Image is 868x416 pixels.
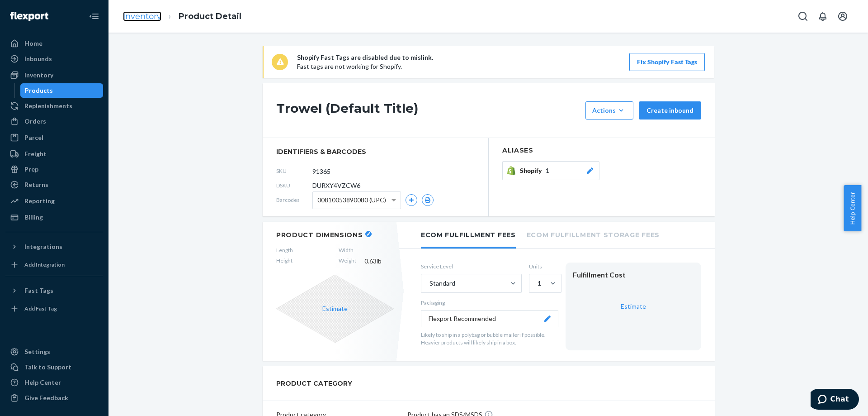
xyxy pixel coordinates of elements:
[24,363,71,372] div: Talk to Support
[811,389,859,411] iframe: Opens a widget where you can chat to one of our agents
[5,210,103,225] a: Billing
[429,279,455,288] div: Standard
[24,196,55,206] div: Reporting
[24,54,52,63] div: Inbounds
[5,130,103,145] a: Parcel
[276,257,293,266] span: Height
[629,53,705,71] button: Fix Shopify Fast Tags
[794,7,812,25] button: Open Search Box
[639,101,701,120] button: Create inbound
[592,106,627,115] div: Actions
[10,12,48,21] img: Flexport logo
[24,149,47,158] div: Freight
[179,11,241,21] a: Product Detail
[123,11,161,21] a: Inventory
[5,68,103,82] a: Inventory
[276,182,312,189] span: DSKU
[5,99,103,113] a: Replenishments
[5,391,103,405] button: Give Feedback
[834,7,852,25] button: Open account menu
[276,246,293,254] span: Length
[5,177,103,192] a: Returns
[5,301,103,316] a: Add Fast Tag
[276,196,312,204] span: Barcodes
[5,147,103,161] a: Freight
[24,213,43,222] div: Billing
[24,101,72,110] div: Replenishments
[276,101,581,120] h1: Trowel (Default Title)
[276,147,475,156] span: identifiers & barcodes
[297,53,433,62] p: Shopify Fast Tags are disabled due to mislink.
[24,165,38,174] div: Prep
[322,304,348,313] button: Estimate
[24,39,42,48] div: Home
[5,162,103,177] a: Prep
[116,3,249,30] ol: breadcrumbs
[429,279,429,288] input: Standard
[621,302,646,310] a: Estimate
[585,101,633,120] button: Actions
[5,239,103,254] button: Integrations
[814,7,832,25] button: Open notifications
[537,279,538,288] input: 1
[339,257,356,266] span: Weight
[24,378,61,387] div: Help Center
[24,286,53,295] div: Fast Tags
[5,283,103,298] button: Fast Tags
[546,166,549,175] span: 1
[520,166,546,175] span: Shopify
[24,393,68,402] div: Give Feedback
[24,261,65,268] div: Add Integration
[20,83,104,98] a: Products
[421,310,558,327] button: Flexport Recommended
[421,263,522,270] label: Service Level
[24,347,50,356] div: Settings
[5,114,103,129] a: Orders
[24,117,46,126] div: Orders
[502,147,701,154] h2: Aliases
[573,270,694,280] div: Fulfillment Cost
[24,242,62,251] div: Integrations
[527,222,660,247] li: Ecom Fulfillment Storage Fees
[5,36,103,51] a: Home
[24,305,57,312] div: Add Fast Tag
[297,62,433,71] p: Fast tags are not working for Shopify.
[276,375,352,392] h2: PRODUCT CATEGORY
[844,185,861,231] button: Help Center
[24,180,48,189] div: Returns
[502,161,599,180] button: Shopify1
[421,299,558,306] p: Packaging
[5,344,103,359] a: Settings
[5,258,103,272] a: Add Integration
[364,257,394,266] span: 0.63 lb
[5,194,103,208] a: Reporting
[276,231,363,239] h2: Product Dimensions
[538,279,541,288] div: 1
[529,263,558,270] label: Units
[24,133,43,142] div: Parcel
[339,246,356,254] span: Width
[25,86,53,95] div: Products
[5,52,103,66] a: Inbounds
[312,181,360,190] span: DURXY4VZCW6
[276,167,312,175] span: SKU
[421,222,516,249] li: Ecom Fulfillment Fees
[85,7,103,25] button: Close Navigation
[5,375,103,390] a: Help Center
[421,331,558,346] p: Likely to ship in a polybag or bubble mailer if possible. Heavier products will likely ship in a ...
[5,360,103,374] button: Talk to Support
[317,192,386,208] span: 00810053890080 (UPC)
[24,71,53,80] div: Inventory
